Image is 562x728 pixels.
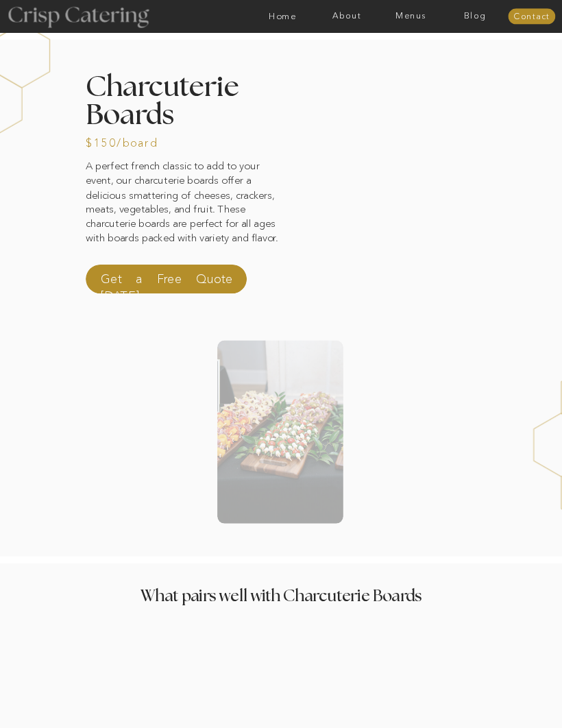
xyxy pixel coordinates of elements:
[379,12,443,21] a: Menus
[101,270,232,293] a: Get a Free Quote [DATE]
[107,588,455,607] h2: What pairs well with Charcuterie Boards
[443,12,507,21] a: Blog
[251,12,315,21] a: Home
[508,12,555,22] a: Contact
[86,159,283,256] p: A perfect french classic to add to your event, our charcuterie boards offer a delicious smatterin...
[315,12,379,21] a: About
[86,73,305,98] h2: Charcuterie Boards
[86,137,139,146] h3: $150/board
